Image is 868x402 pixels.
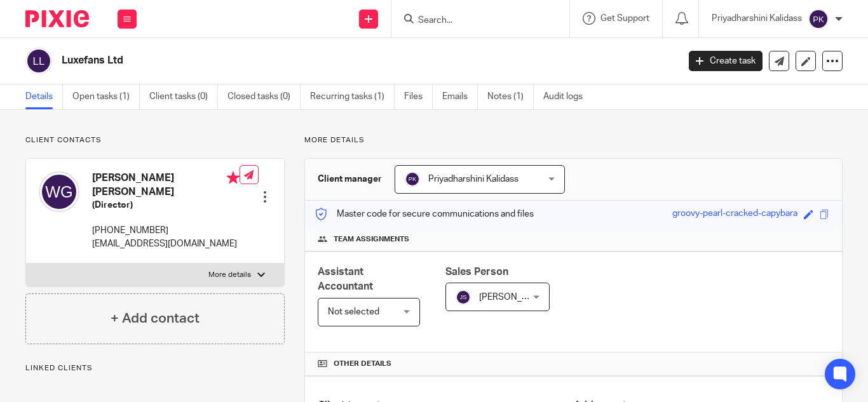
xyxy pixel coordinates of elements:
[25,135,285,145] p: Client contacts
[25,363,285,373] p: Linked clients
[487,84,534,109] a: Notes (1)
[479,293,549,302] span: [PERSON_NAME]
[318,267,373,291] span: Assistant Accountant
[334,234,409,245] span: Team assignments
[92,199,240,211] h5: (Director)
[808,9,829,29] img: svg%3E
[310,84,395,109] a: Recurring tasks (1)
[328,307,379,316] span: Not selected
[405,171,420,187] img: svg%3E
[318,173,382,185] h3: Client manager
[72,84,140,109] a: Open tasks (1)
[227,171,240,184] i: Primary
[456,290,471,305] img: svg%3E
[92,238,240,250] p: [EMAIL_ADDRESS][DOMAIN_NAME]
[25,84,63,109] a: Details
[543,84,592,109] a: Audit logs
[304,135,843,145] p: More details
[672,207,797,222] div: groovy-pearl-cracked-capybara
[92,171,240,199] h4: [PERSON_NAME] [PERSON_NAME]
[62,54,548,67] h2: Luxefans Ltd
[39,171,79,212] img: svg%3E
[92,224,240,237] p: [PHONE_NUMBER]
[417,15,531,27] input: Search
[208,270,251,280] p: More details
[442,84,478,109] a: Emails
[149,84,218,109] a: Client tasks (0)
[689,51,763,71] a: Create task
[25,48,52,74] img: svg%3E
[111,309,200,328] h4: + Add contact
[428,175,519,184] span: Priyadharshini Kalidass
[227,84,301,109] a: Closed tasks (0)
[404,84,433,109] a: Files
[445,267,508,277] span: Sales Person
[600,14,649,23] span: Get Support
[712,12,802,25] p: Priyadharshini Kalidass
[315,208,534,220] p: Master code for secure communications and files
[25,10,89,27] img: Pixie
[334,359,391,369] span: Other details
